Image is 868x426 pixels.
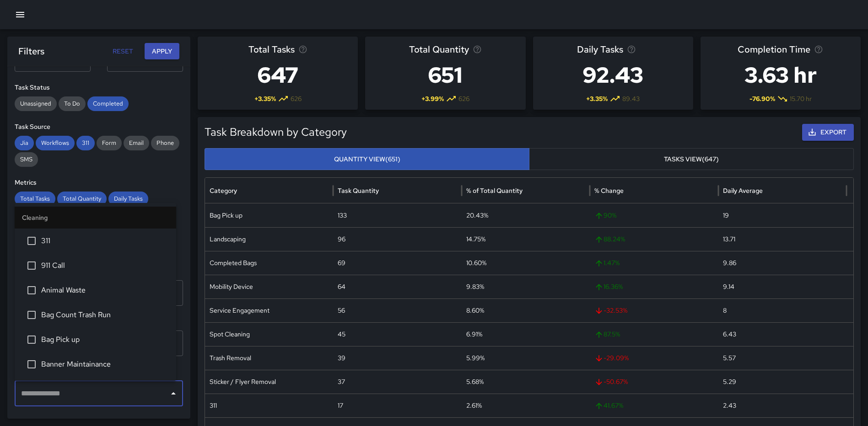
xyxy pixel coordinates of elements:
[749,94,775,103] span: -76.90 %
[462,394,590,417] div: 2.61%
[718,370,846,394] div: 5.29
[205,298,333,322] div: Service Engagement
[76,136,95,150] div: 311
[802,124,854,141] button: Export
[145,43,179,60] button: Apply
[333,346,461,370] div: 39
[41,235,169,246] span: 311
[124,138,149,148] span: Email
[254,94,276,103] span: + 3.35 %
[586,94,608,103] span: + 3.35 %
[594,346,713,370] span: -29.09 %
[15,207,176,229] li: Cleaning
[76,138,95,148] span: 311
[59,96,86,111] div: To Do
[790,94,812,103] span: 15.70 hr
[41,309,169,320] span: Bag Count Trash Run
[594,370,713,394] span: -50.67 %
[462,203,590,227] div: 20.43%
[15,192,55,206] div: Total Tasks
[57,192,107,206] div: Total Quantity
[15,99,57,108] span: Unassigned
[718,394,846,417] div: 2.43
[333,394,461,417] div: 17
[333,275,461,298] div: 64
[627,45,636,54] svg: Average number of tasks per day in the selected period, compared to the previous period.
[594,204,713,227] span: 90 %
[814,45,823,54] svg: Average time taken to complete tasks in the selected period, compared to the previous period.
[718,227,846,251] div: 13.71
[462,298,590,322] div: 8.60%
[210,186,237,195] div: Category
[87,96,129,111] div: Completed
[205,346,333,370] div: Trash Removal
[421,94,444,103] span: + 3.99 %
[622,94,640,103] span: 89.43
[473,45,482,54] svg: Total task quantity in the selected period, compared to the previous period.
[205,148,529,170] button: Quantity View(651)
[594,228,713,251] span: 88.24 %
[338,186,379,195] div: Task Quantity
[333,203,461,227] div: 133
[57,194,107,203] span: Total Quantity
[151,136,179,150] div: Phone
[205,370,333,394] div: Sticker / Flyer Removal
[41,359,169,370] span: Banner Maintainance
[409,57,482,93] h3: 651
[333,370,461,394] div: 37
[718,251,846,275] div: 9.86
[205,251,333,275] div: Completed Bags
[15,136,34,150] div: Jia
[205,125,690,139] h5: Task Breakdown by Category
[718,298,846,322] div: 8
[298,45,307,54] svg: Total number of tasks in the selected period, compared to the previous period.
[462,370,590,394] div: 5.68%
[718,322,846,346] div: 6.43
[108,194,148,203] span: Daily Tasks
[151,138,179,148] span: Phone
[15,83,183,93] h6: Task Status
[248,57,307,93] h3: 647
[248,42,295,57] span: Total Tasks
[205,322,333,346] div: Spot Cleaning
[718,275,846,298] div: 9.14
[333,298,461,322] div: 56
[594,299,713,322] span: -32.53 %
[529,148,854,170] button: Tasks View(647)
[577,57,649,93] h3: 92.43
[59,99,86,108] span: To Do
[333,251,461,275] div: 69
[594,275,713,298] span: 16.36 %
[738,42,810,57] span: Completion Time
[333,227,461,251] div: 96
[462,227,590,251] div: 14.75%
[205,203,333,227] div: Bag Pick up
[41,260,169,271] span: 911 Call
[466,186,523,195] div: % of Total Quantity
[15,155,38,164] span: SMS
[594,251,713,275] span: 1.47 %
[15,96,57,111] div: Unassigned
[167,387,180,400] button: Close
[97,136,122,150] div: Form
[205,394,333,417] div: 311
[462,322,590,346] div: 6.91%
[108,43,137,60] button: Reset
[291,94,302,103] span: 626
[18,44,44,59] h6: Filters
[15,194,55,203] span: Total Tasks
[594,323,713,346] span: 87.5 %
[594,394,713,417] span: 41.67 %
[205,275,333,298] div: Mobility Device
[36,136,75,150] div: Workflows
[108,192,148,206] div: Daily Tasks
[723,186,763,195] div: Daily Average
[462,251,590,275] div: 10.60%
[41,334,169,345] span: Bag Pick up
[718,203,846,227] div: 19
[458,94,469,103] span: 626
[36,138,75,148] span: Workflows
[718,346,846,370] div: 5.57
[87,99,129,108] span: Completed
[15,178,183,188] h6: Metrics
